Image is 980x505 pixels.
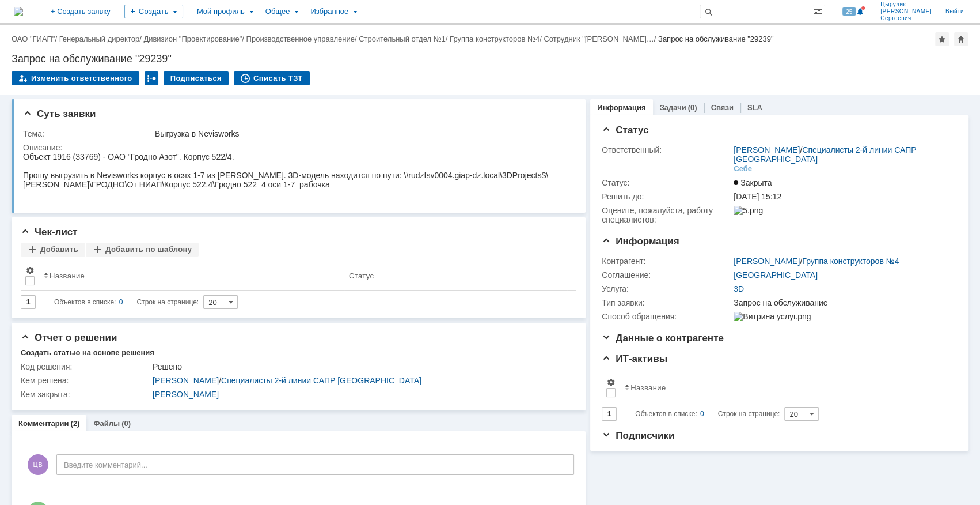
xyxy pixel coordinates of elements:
[23,108,96,119] span: Суть заявки
[450,35,540,43] a: Группа конструкторов №4
[28,454,48,475] span: ЦВ
[734,257,800,266] a: [PERSON_NAME]
[734,206,763,215] img: 5.png
[602,236,679,247] span: Информация
[734,192,781,201] span: [DATE] 15:12
[635,410,697,418] span: Объектов в списке:
[21,348,154,357] div: Создать статью на основе решения
[21,362,150,371] div: Код решения:
[12,35,59,43] div: /
[602,145,731,154] div: Ответственный:
[602,298,731,307] div: Тип заявки:
[842,7,856,16] span: 25
[602,192,731,201] div: Решить до:
[121,419,131,428] div: (0)
[59,35,144,43] div: /
[813,5,825,16] span: Расширенный поиск
[71,419,80,428] div: (2)
[14,7,23,16] img: logo
[688,103,697,112] div: (0)
[143,35,246,43] div: /
[602,430,674,441] span: Подписчики
[880,15,932,22] span: Сергеевич
[39,261,344,291] th: Название
[734,257,899,266] div: /
[153,376,569,385] div: /
[597,103,645,112] a: Информация
[734,145,800,154] a: [PERSON_NAME]
[153,390,219,399] a: [PERSON_NAME]
[153,362,569,371] div: Решено
[734,164,752,174] div: Себе
[21,332,117,343] span: Отчет о решении
[124,5,183,18] div: Создать
[21,376,150,385] div: Кем решена:
[54,295,199,309] i: Строк на странице:
[119,295,123,309] div: 0
[602,284,731,293] div: Услуга:
[711,103,734,112] a: Связи
[602,353,667,364] span: ИТ-активы
[734,145,951,164] div: /
[658,35,774,43] div: Запрос на обслуживание "29239"
[23,129,153,138] div: Тема:
[954,32,968,46] div: Сделать домашней страницей
[145,71,158,85] div: Работа с массовостью
[12,53,968,65] div: Запрос на обслуживание "29239"
[93,419,120,428] a: Файлы
[349,272,374,280] div: Статус
[935,32,949,46] div: Добавить в избранное
[630,383,666,392] div: Название
[602,125,648,135] span: Статус
[14,7,23,16] a: Перейти на домашнюю страницу
[246,35,355,43] a: Производственное управление
[602,178,731,187] div: Статус:
[602,257,731,266] div: Контрагент:
[450,35,544,43] div: /
[635,407,780,421] i: Строк на странице:
[802,257,899,266] a: Группа конструкторов №4
[221,376,421,385] a: Специалисты 2-й линии САПР [GEOGRAPHIC_DATA]
[602,206,731,224] div: Oцените, пожалуйста, работу специалистов:
[153,376,219,385] a: [PERSON_NAME]
[606,378,616,387] span: Настройки
[880,1,932,8] span: Цырулик
[21,227,78,238] span: Чек-лист
[25,266,35,275] span: Настройки
[143,35,242,43] a: Дивизион "Проектирование"
[602,312,731,321] div: Способ обращения:
[59,35,139,43] a: Генеральный директор
[602,270,731,280] div: Соглашение:
[734,298,951,307] div: Запрос на обслуживание
[23,143,571,152] div: Описание:
[359,35,446,43] a: Строительный отдел №1
[54,298,116,306] span: Объектов в списке:
[18,419,69,428] a: Комментарии
[544,35,658,43] div: /
[734,284,744,293] a: 3D
[620,373,948,402] th: Название
[747,103,762,112] a: SLA
[21,390,150,399] div: Кем закрыта:
[12,35,55,43] a: ОАО "ГИАП"
[880,8,932,15] span: [PERSON_NAME]
[344,261,567,291] th: Статус
[359,35,450,43] div: /
[246,35,359,43] div: /
[602,333,724,344] span: Данные о контрагенте
[734,178,772,187] span: Закрыта
[544,35,654,43] a: Сотрудник "[PERSON_NAME]…
[155,129,569,138] div: Выгрузка в Nevisworks
[734,145,916,164] a: Специалисты 2-й линии САПР [GEOGRAPHIC_DATA]
[660,103,686,112] a: Задачи
[50,272,85,280] div: Название
[734,312,811,321] img: Витрина услуг.png
[734,270,818,280] a: [GEOGRAPHIC_DATA]
[700,407,704,421] div: 0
